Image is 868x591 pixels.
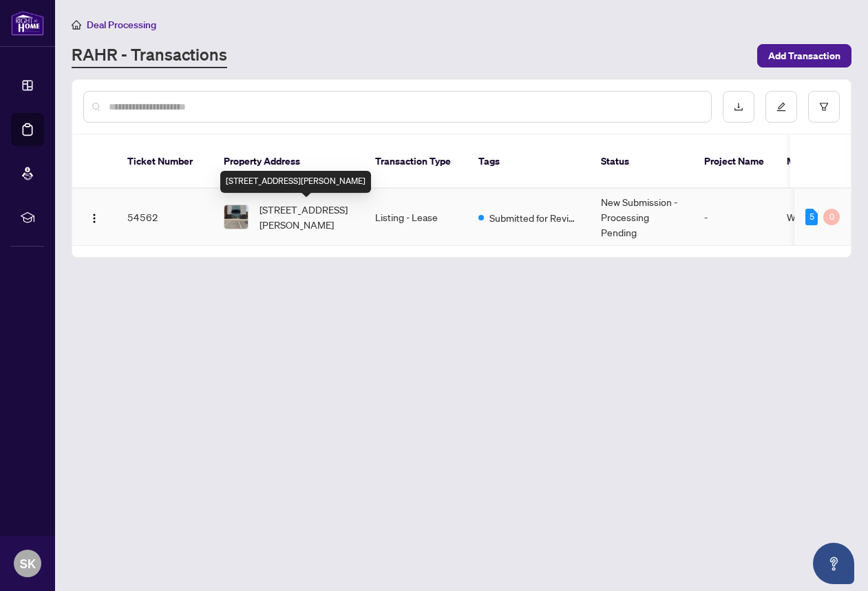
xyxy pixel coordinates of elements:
[776,135,858,189] th: MLS #
[787,211,845,223] span: W12423150
[89,213,100,224] img: Logo
[813,543,854,584] button: Open asap
[72,20,81,30] span: home
[116,189,213,246] td: 54562
[83,206,105,228] button: Logo
[224,205,248,229] img: thumbnail-img
[20,554,36,573] span: SK
[819,102,829,112] span: filter
[693,135,776,189] th: Project Name
[467,135,590,189] th: Tags
[776,102,786,112] span: edit
[364,189,467,246] td: Listing - Lease
[693,189,776,246] td: -
[805,209,818,225] div: 5
[11,10,44,36] img: logo
[72,43,227,68] a: RAHR - Transactions
[590,135,693,189] th: Status
[260,202,353,232] span: [STREET_ADDRESS][PERSON_NAME]
[757,44,851,68] button: Add Transaction
[808,91,840,123] button: filter
[364,135,467,189] th: Transaction Type
[590,189,693,246] td: New Submission - Processing Pending
[489,210,579,225] span: Submitted for Review
[220,171,371,193] div: [STREET_ADDRESS][PERSON_NAME]
[734,102,743,112] span: download
[765,91,797,123] button: edit
[213,135,364,189] th: Property Address
[87,19,156,31] span: Deal Processing
[823,209,840,225] div: 0
[723,91,754,123] button: download
[116,135,213,189] th: Ticket Number
[768,45,840,67] span: Add Transaction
